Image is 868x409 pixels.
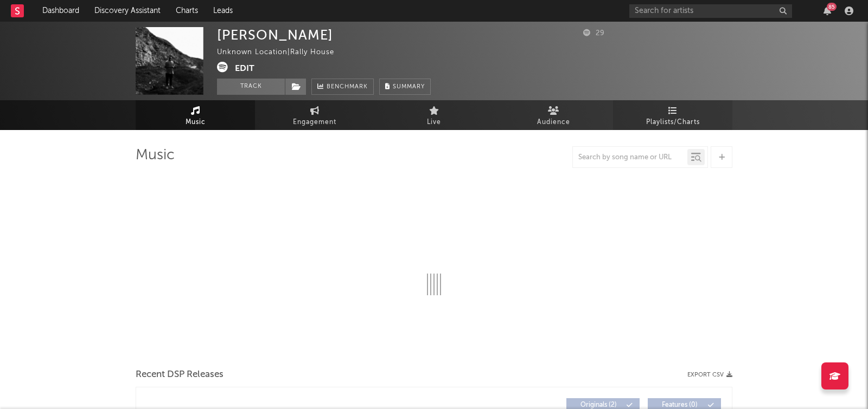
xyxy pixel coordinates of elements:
[327,81,368,94] span: Benchmark
[646,116,700,129] span: Playlists/Charts
[293,116,336,129] span: Engagement
[583,30,605,37] span: 29
[136,100,255,130] a: Music
[374,100,494,130] a: Live
[217,79,285,95] button: Track
[494,100,613,130] a: Audience
[655,402,705,408] span: Features ( 0 )
[235,62,254,75] button: Edit
[217,27,333,43] div: [PERSON_NAME]
[136,368,224,381] span: Recent DSP Releases
[311,79,374,95] a: Benchmark
[427,116,441,129] span: Live
[824,7,831,15] button: 85
[379,79,431,95] button: Summary
[186,116,206,129] span: Music
[573,153,687,162] input: Search by song name or URL
[217,46,347,59] div: Unknown Location | Rally House
[687,372,732,378] button: Export CSV
[613,100,732,130] a: Playlists/Charts
[573,402,623,408] span: Originals ( 2 )
[537,116,570,129] span: Audience
[629,4,792,18] input: Search for artists
[393,84,425,90] span: Summary
[827,3,837,11] div: 85
[255,100,374,130] a: Engagement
